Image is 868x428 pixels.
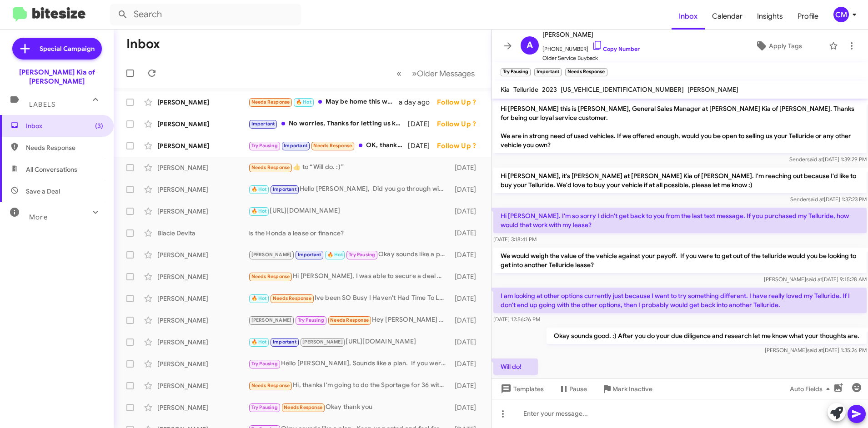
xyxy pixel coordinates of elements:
span: « [396,68,401,79]
p: Hi [PERSON_NAME] this is [PERSON_NAME], General Sales Manager at [PERSON_NAME] Kia of [PERSON_NAM... [493,100,867,153]
div: Hey [PERSON_NAME] Decided to buy a Honda CRV just like I had in the past thanks for your time and... [248,315,450,325]
span: [PERSON_NAME] [687,85,738,94]
span: Older Messages [417,69,475,79]
p: Hi [PERSON_NAME], it's [PERSON_NAME] at [PERSON_NAME] Kia of [PERSON_NAME]. I'm reaching out beca... [493,168,867,193]
span: Calendar [705,3,750,30]
span: [DATE] 1:45:56 PM [493,378,538,384]
div: [PERSON_NAME] [157,338,248,347]
a: Profile [790,3,826,30]
div: [PERSON_NAME] [157,185,248,194]
small: Try Pausing [501,68,531,76]
div: [PERSON_NAME] [157,163,248,172]
div: [PERSON_NAME] [157,316,248,325]
span: Try Pausing [349,252,375,258]
span: Needs Response [313,143,352,149]
span: Sender [DATE] 1:39:29 PM [789,156,866,163]
div: [PERSON_NAME] [157,294,248,303]
div: [PERSON_NAME] [157,119,248,129]
a: Special Campaign [12,38,102,60]
span: Needs Response [251,99,290,105]
div: Ive been SO Busy I Haven't Had Time To Locate Papers Showing The $750 Deposit The Dealership Reci... [248,293,450,304]
div: Hello [PERSON_NAME], Sounds like a plan. If you were ever interested in purchasing before June I'... [248,358,450,369]
div: [DATE] [408,141,437,150]
span: Important [251,121,275,127]
h1: Inbox [126,37,160,51]
span: Try Pausing [251,404,278,410]
button: Pause [551,381,594,397]
span: Auto Fields [790,381,833,397]
p: I am looking at other options currently just because I want to try something different. I have re... [493,288,867,313]
div: [DATE] [450,316,483,325]
p: Will do! [493,358,538,375]
span: [DATE] 12:56:26 PM [493,316,540,323]
span: Important [273,339,296,345]
button: Apply Tags [732,38,824,54]
div: [PERSON_NAME] [157,381,248,390]
p: Okay sounds good. :) After you do your due diligence and research let me know what your thoughts ... [546,328,866,344]
input: Search [110,4,301,25]
span: said at [806,276,822,283]
div: May be home this weekend! [248,97,399,107]
span: Important [298,252,321,258]
small: Important [534,68,562,76]
p: We would weigh the value of the vehicle against your payoff. If you were to get out of the tellur... [493,248,867,273]
span: 2023 [542,85,557,94]
span: Labels [29,100,55,109]
span: 🔥 Hot [327,252,343,258]
span: [DATE] 3:18:41 PM [493,236,537,243]
span: Kia [501,85,510,94]
div: [PERSON_NAME] [157,359,248,368]
div: [PERSON_NAME] [157,98,248,107]
span: Templates [499,381,544,397]
div: [URL][DOMAIN_NAME] [248,337,450,347]
div: ​👍​ to “ Will do. :) ” [248,162,450,173]
span: Needs Response [251,164,290,170]
span: All Conversations [26,165,77,174]
a: Insights [750,3,790,30]
div: [DATE] [450,207,483,216]
span: [PHONE_NUMBER] [542,40,640,54]
div: [DATE] [450,294,483,303]
div: [PERSON_NAME] [157,207,248,216]
button: Auto Fields [783,381,841,397]
span: » [412,68,417,79]
div: [DATE] [450,185,483,194]
span: Inbox [26,121,103,130]
button: Next [406,64,480,83]
span: 🔥 Hot [251,295,267,301]
button: Templates [492,381,551,397]
div: Blacie Devita [157,229,248,238]
span: [PERSON_NAME] [251,317,292,323]
span: [PERSON_NAME] [DATE] 1:35:26 PM [764,347,866,353]
small: Needs Response [565,68,607,76]
span: Needs Response [26,143,103,152]
div: Hi, thanks I'm going to do the Sportage for 36 with 7k down, at [GEOGRAPHIC_DATA] in [GEOGRAPHIC_... [248,380,450,391]
span: 🔥 Hot [251,208,267,214]
span: [PERSON_NAME] [302,339,343,345]
span: Inbox [672,3,705,30]
span: Needs Response [330,317,369,323]
span: Needs Response [251,383,290,388]
span: Mark Inactive [612,381,652,397]
span: 🔥 Hot [296,99,311,105]
div: [DATE] [450,359,483,368]
span: Save a Deal [26,187,60,196]
a: Copy Number [592,45,640,52]
span: 🔥 Hot [251,186,267,192]
span: Needs Response [284,404,322,410]
span: Important [273,186,296,192]
span: Telluride [513,85,538,94]
span: said at [807,347,823,353]
div: Follow Up ? [437,98,483,107]
div: No worries, Thanks for letting us know. [248,119,408,129]
div: [DATE] [450,250,483,259]
span: Try Pausing [251,361,278,367]
div: [DATE] [450,229,483,238]
div: OK, thanks. Brown. [248,140,408,151]
div: Is the Honda a lease or finance? [248,229,450,238]
span: Needs Response [273,295,311,301]
span: Apply Tags [769,38,802,54]
nav: Page navigation example [391,64,480,83]
span: Sender [DATE] 1:37:23 PM [790,196,866,203]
